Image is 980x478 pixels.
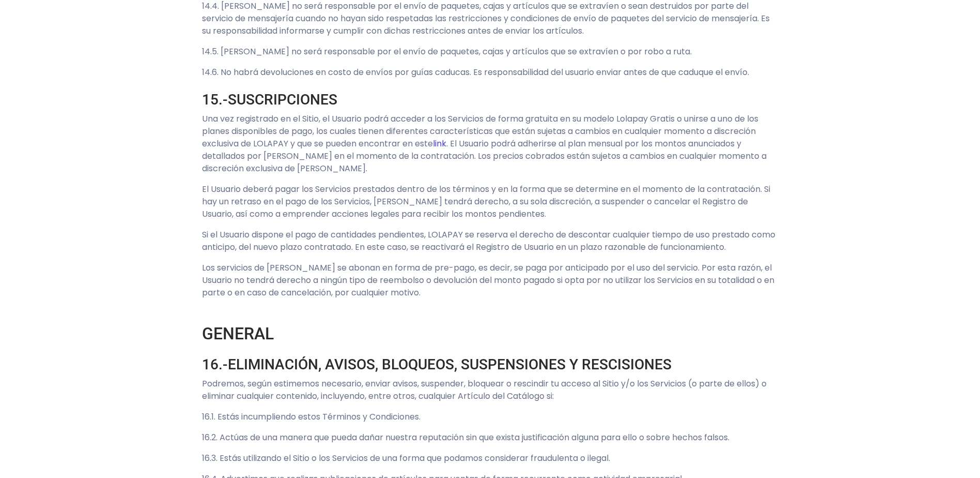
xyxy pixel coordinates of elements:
h2: GENERAL [202,324,779,343]
p: Una vez registrado en el Sitio, el Usuario podrá acceder a los Servicios de forma gratuita en su ... [202,113,779,175]
p: 16.1. Estás incumpliendo estos Términos y Condiciones. [202,411,779,423]
p: 16.2. Actúas de una manera que pueda dañar nuestra reputación sin que exista justificación alguna... [202,431,779,444]
p: Si el Usuario dispone el pago de cantidades pendientes, LOLAPAY se reserva el derecho de desconta... [202,229,779,253]
h3: 16.-ELIMINACIÓN, AVISOS, BLOQUEOS, SUSPENSIONES Y RESCISIONES [202,356,779,374]
p: Los servicios de [PERSON_NAME] se abonan en forma de pre-pago, es decir, se paga por anticipado p... [202,262,779,299]
p: El Usuario deberá pagar los Servicios prestados dentro de los términos y en la forma que se deter... [202,183,779,220]
p: Podremos, según estimemos necesario, enviar avisos, suspender, bloquear o rescindir tu acceso al ... [202,378,779,402]
p: 16.3. Estás utilizando el Sitio o los Servicios de una forma que podamos considerar fraudulenta o... [202,452,779,465]
h3: 15.-SUSCRIPCIONES [202,91,779,109]
p: 14.6. No habrá devoluciones en costo de envíos por guías caducas. Es responsabilidad del usuario ... [202,66,779,79]
a: link [433,138,446,150]
p: 14.5. [PERSON_NAME] no será responsable por el envío de paquetes, cajas y artículos que se extrav... [202,46,779,58]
